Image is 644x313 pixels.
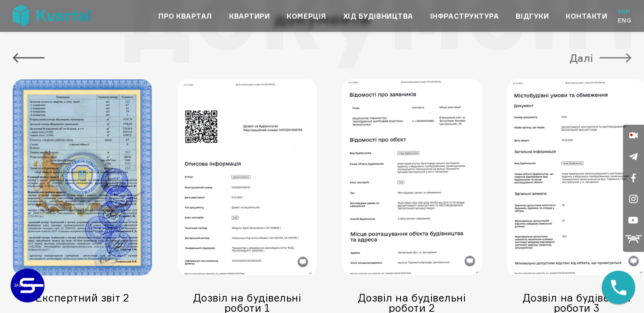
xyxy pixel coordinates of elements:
a: Інфраструктура [430,11,499,21]
a: Відгуки [516,11,549,21]
button: Далі [569,50,631,67]
img: img [177,79,317,276]
a: Укр [617,8,631,16]
a: Комерція [287,11,326,21]
img: img [13,79,152,276]
div: Дозвіл на будівельні роботи 1 [177,293,317,313]
a: Хід будівництва [343,11,413,21]
a: ЗАБУДОВНИК [11,268,44,302]
div: Експертний звіт 2 [13,293,152,303]
a: Квартири [229,11,270,21]
a: Eng [617,16,631,25]
a: Контакти [566,11,607,21]
div: Дозвіл на будівельні роботи 2 [342,293,481,313]
img: img [342,79,481,276]
text: ЗАБУДОВНИК [16,283,41,288]
a: Про квартал [158,11,212,21]
img: Kvartal [13,5,90,27]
